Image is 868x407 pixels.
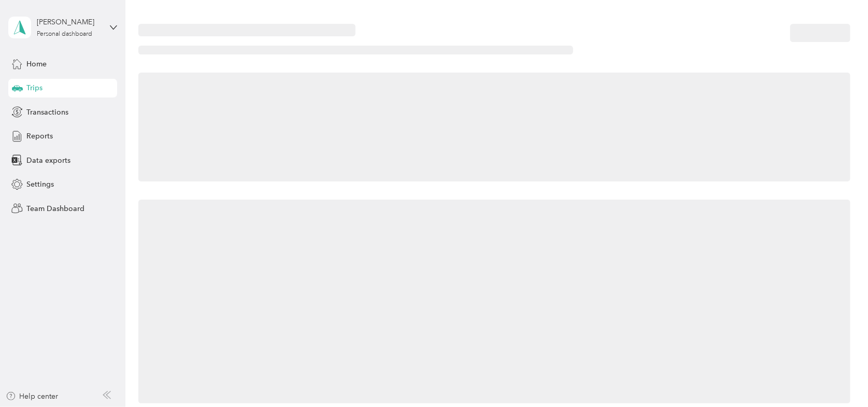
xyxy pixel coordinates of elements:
span: Settings [26,179,54,190]
span: Trips [26,82,42,93]
span: Reports [26,131,53,142]
div: Personal dashboard [37,31,92,37]
span: Team Dashboard [26,203,84,214]
div: [PERSON_NAME] [37,17,102,27]
span: Transactions [26,107,68,118]
span: Data exports [26,155,70,166]
button: Help center [6,391,59,402]
iframe: Everlance-gr Chat Button Frame [810,349,868,407]
span: Home [26,59,47,69]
